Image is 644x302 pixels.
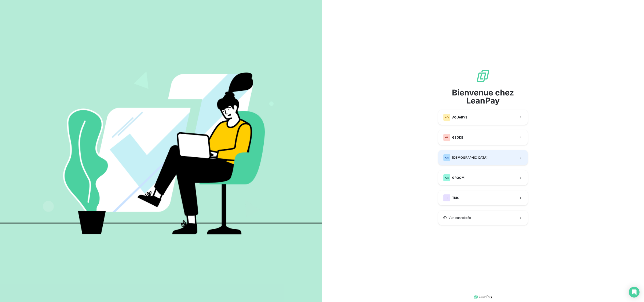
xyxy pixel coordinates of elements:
span: TRIO [452,196,460,200]
button: TRTRIO [438,190,528,205]
span: GEODE [452,135,463,140]
span: GROOM [452,175,464,180]
img: logo sigle [476,69,490,83]
div: GR [443,174,450,181]
div: AQ [443,114,450,121]
span: AQUARYS [452,115,467,120]
button: AQAQUARYS [438,110,528,125]
span: [DEMOGRAPHIC_DATA] [452,155,487,160]
button: GR[DEMOGRAPHIC_DATA] [438,150,528,165]
button: Vue consolidée [438,211,528,225]
div: Open Intercom Messenger [629,287,640,298]
span: Bienvenue chez LeanPay [438,89,528,105]
div: GR [443,154,450,161]
button: GRGROOM [438,170,528,185]
div: TR [443,194,450,201]
img: logo [474,294,492,300]
div: GE [443,134,450,141]
span: Vue consolidée [449,215,471,220]
button: GEGEODE [438,130,528,145]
